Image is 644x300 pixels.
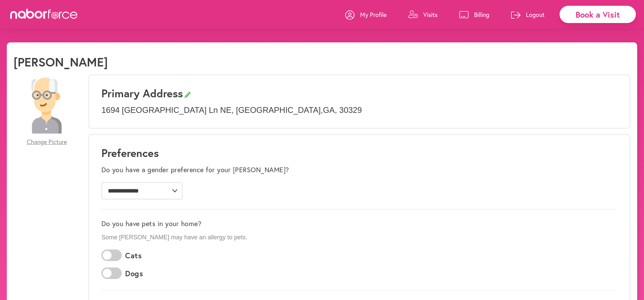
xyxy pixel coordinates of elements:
span: Change Picture [27,138,67,146]
label: Cats [125,251,142,260]
p: Billing [474,11,489,19]
h1: [PERSON_NAME] [14,55,108,69]
label: Do you have a gender preference for your [PERSON_NAME]? [101,166,289,174]
label: Do you have pets in your home? [101,220,201,228]
a: My Profile [345,4,387,25]
a: Logout [511,4,545,25]
img: 28479a6084c73c1d882b58007db4b51f.png [19,78,75,134]
p: My Profile [360,11,387,19]
a: Visits [408,4,437,25]
label: Dogs [125,269,143,278]
p: 1694 [GEOGRAPHIC_DATA] Ln NE , [GEOGRAPHIC_DATA] , GA , 30329 [101,105,617,115]
div: Book a Visit [560,6,636,23]
p: Some [PERSON_NAME] may have an allergy to pets. [101,234,617,241]
p: Logout [526,11,545,19]
h3: Primary Address [101,87,617,100]
a: Billing [459,4,489,25]
p: Visits [423,11,437,19]
h1: Preferences [101,146,617,159]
